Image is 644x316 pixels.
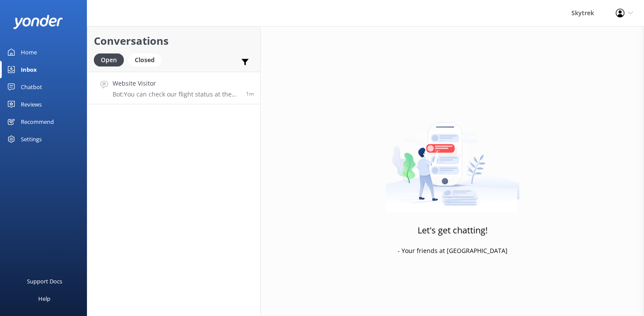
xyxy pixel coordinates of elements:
div: Home [21,43,37,61]
div: Settings [21,130,42,148]
div: Support Docs [27,273,62,290]
div: Chatbot [21,78,42,96]
h4: Website Visitor [113,79,239,88]
img: yonder-white-logo.png [13,15,63,29]
div: Recommend [21,113,54,130]
div: Inbox [21,61,37,78]
div: Open [94,53,124,67]
div: Help [38,290,50,307]
a: Open [94,55,128,64]
h2: Conversations [94,33,254,49]
span: Sep 30 2025 04:58pm (UTC +13:00) Pacific/Auckland [246,90,254,97]
a: Closed [128,55,166,64]
p: - Your friends at [GEOGRAPHIC_DATA] [398,246,508,256]
div: Closed [128,53,161,67]
h3: Let's get chatting! [418,223,488,237]
div: Reviews [21,96,42,113]
img: artwork of a man stealing a conversation from at giant smartphone [385,104,520,213]
a: Website VisitorBot:You can check our flight status at the top right corner of our website to see ... [87,72,260,104]
p: Bot: You can check our flight status at the top right corner of our website to see if we are flyi... [113,90,239,98]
